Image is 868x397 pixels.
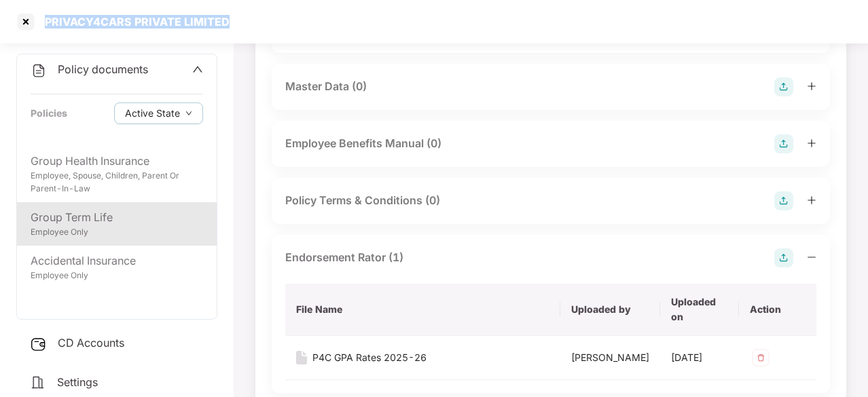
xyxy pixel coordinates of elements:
[58,336,124,349] span: CD Accounts
[30,375,46,391] img: svg+xml;base64,PHN2ZyB4bWxucz0iaHR0cDovL3d3dy53My5vcmcvMjAwMC9zdmciIHdpZHRoPSIyNCIgaGVpZ2h0PSIyNC...
[30,336,47,352] img: svg+xml;base64,PHN2ZyB3aWR0aD0iMjUiIGhlaWdodD0iMjQiIHZpZXdCb3g9IjAgMCAyNSAyNCIgZmlsbD0ibm9uZSIgeG...
[285,249,403,266] div: Endorsement Rator (1)
[31,226,203,239] div: Employee Only
[31,62,47,79] img: svg+xml;base64,PHN2ZyB4bWxucz0iaHR0cDovL3d3dy53My5vcmcvMjAwMC9zdmciIHdpZHRoPSIyNCIgaGVpZ2h0PSIyNC...
[114,102,203,124] button: Active Statedown
[37,15,230,29] div: PRIVACY4CARS PRIVATE LIMITED
[774,77,793,96] img: svg+xml;base64,PHN2ZyB4bWxucz0iaHR0cDovL3d3dy53My5vcmcvMjAwMC9zdmciIHdpZHRoPSIyOCIgaGVpZ2h0PSIyOC...
[192,64,203,75] span: up
[58,62,148,76] span: Policy documents
[774,248,793,267] img: svg+xml;base64,PHN2ZyB4bWxucz0iaHR0cDovL3d3dy53My5vcmcvMjAwMC9zdmciIHdpZHRoPSIyOCIgaGVpZ2h0PSIyOC...
[807,195,816,205] span: plus
[739,284,816,336] th: Action
[31,106,67,121] div: Policies
[807,81,816,91] span: plus
[31,269,203,282] div: Employee Only
[285,78,367,95] div: Master Data (0)
[31,170,203,195] div: Employee, Spouse, Children, Parent Or Parent-In-Law
[31,209,203,226] div: Group Term Life
[57,375,98,389] span: Settings
[774,134,793,153] img: svg+xml;base64,PHN2ZyB4bWxucz0iaHR0cDovL3d3dy53My5vcmcvMjAwMC9zdmciIHdpZHRoPSIyOCIgaGVpZ2h0PSIyOC...
[750,347,772,368] img: svg+xml;base64,PHN2ZyB4bWxucz0iaHR0cDovL3d3dy53My5vcmcvMjAwMC9zdmciIHdpZHRoPSIzMiIgaGVpZ2h0PSIzMi...
[807,252,816,262] span: minus
[560,284,660,336] th: Uploaded by
[125,106,180,121] span: Active State
[774,191,793,210] img: svg+xml;base64,PHN2ZyB4bWxucz0iaHR0cDovL3d3dy53My5vcmcvMjAwMC9zdmciIHdpZHRoPSIyOCIgaGVpZ2h0PSIyOC...
[31,153,203,170] div: Group Health Insurance
[671,350,728,365] div: [DATE]
[660,284,739,336] th: Uploaded on
[807,138,816,148] span: plus
[285,192,440,209] div: Policy Terms & Conditions (0)
[296,351,307,364] img: svg+xml;base64,PHN2ZyB4bWxucz0iaHR0cDovL3d3dy53My5vcmcvMjAwMC9zdmciIHdpZHRoPSIxNiIgaGVpZ2h0PSIyMC...
[571,350,649,365] div: [PERSON_NAME]
[31,252,203,269] div: Accidental Insurance
[285,135,441,152] div: Employee Benefits Manual (0)
[312,350,427,365] div: P4C GPA Rates 2025-26
[185,110,192,117] span: down
[285,284,560,336] th: File Name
